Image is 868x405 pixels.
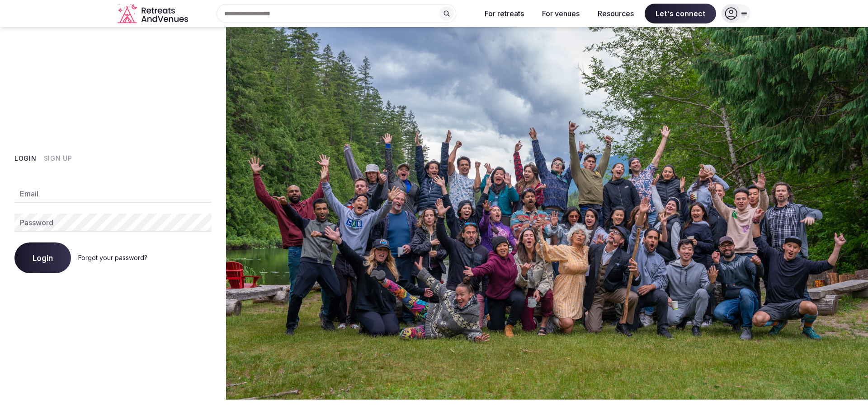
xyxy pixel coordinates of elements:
[118,4,190,24] a: Visit the homepage
[78,254,147,261] a: Forgot your password?
[477,4,531,23] button: For retreats
[645,4,716,23] span: Let's connect
[14,154,37,163] button: Login
[590,4,641,23] button: Resources
[535,4,587,23] button: For venues
[33,253,53,262] span: Login
[44,154,72,163] button: Sign Up
[14,242,71,273] button: Login
[118,4,190,24] svg: Retreats and Venues company logo
[226,27,868,400] img: My Account Background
